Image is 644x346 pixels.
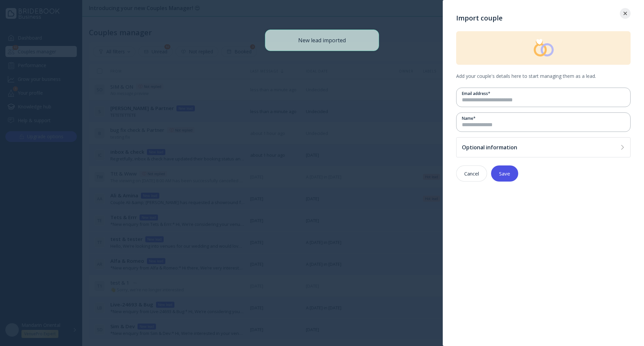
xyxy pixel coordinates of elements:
div: Save [499,171,510,176]
div: Name * [462,115,625,121]
div: Optional information [462,144,618,151]
div: Add your couple's details here to start managing them as a lead. [456,65,631,88]
div: Email address * [462,91,625,96]
button: Cancel [456,165,487,182]
div: Import couple [456,13,631,31]
div: Cancel [464,171,479,176]
button: Save [491,165,518,182]
div: New lead imported [298,37,346,44]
